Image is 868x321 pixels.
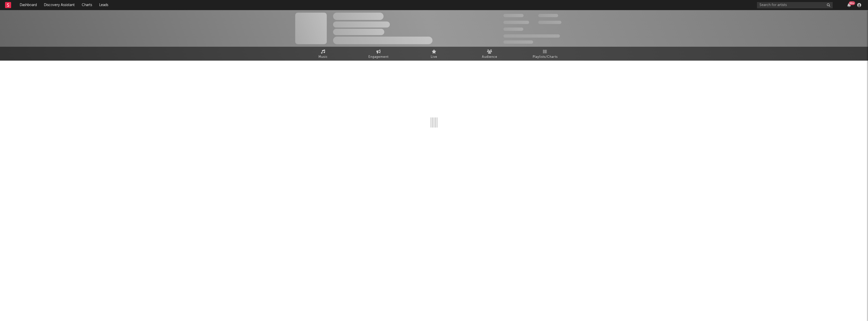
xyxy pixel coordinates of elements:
[368,54,389,60] span: Engagement
[503,14,524,17] span: 300.000
[503,28,523,31] span: 100.000
[503,21,529,24] span: 50.000.000
[295,47,351,61] a: Music
[482,54,497,60] span: Audience
[351,47,406,61] a: Engagement
[318,54,328,60] span: Music
[533,54,558,60] span: Playlists/Charts
[431,54,437,60] span: Live
[406,47,462,61] a: Live
[517,47,573,61] a: Playlists/Charts
[849,1,855,5] div: 99 +
[757,2,833,8] input: Search for artists
[503,40,533,44] span: Jump Score: 85.0
[503,34,560,38] span: 50.000.000 Monthly Listeners
[847,3,851,7] button: 99+
[538,14,558,17] span: 100.000
[538,21,561,24] span: 1.000.000
[462,47,517,61] a: Audience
